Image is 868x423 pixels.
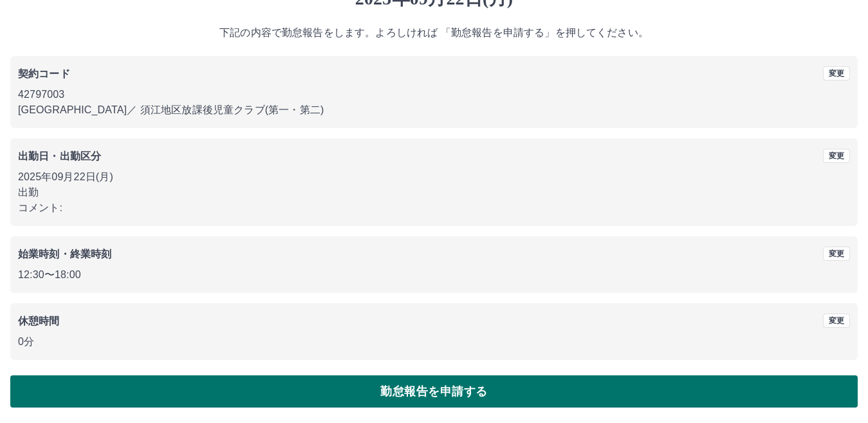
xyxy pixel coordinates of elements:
p: 0分 [18,334,850,350]
p: 2025年09月22日(月) [18,169,850,185]
button: 勤怠報告を申請する [10,375,858,408]
p: 出勤 [18,185,850,200]
b: 契約コード [18,68,70,79]
button: 変更 [823,314,850,328]
b: 始業時刻・終業時刻 [18,249,111,259]
p: コメント: [18,200,850,216]
p: 42797003 [18,87,850,102]
b: 出勤日・出勤区分 [18,151,101,162]
b: 休憩時間 [18,315,60,326]
button: 変更 [823,66,850,80]
p: [GEOGRAPHIC_DATA] ／ 須江地区放課後児童クラブ(第一・第二) [18,102,850,118]
button: 変更 [823,247,850,261]
button: 変更 [823,149,850,163]
p: 下記の内容で勤怠報告をします。よろしければ 「勤怠報告を申請する」を押してください。 [10,25,858,41]
p: 12:30 〜 18:00 [18,267,850,283]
